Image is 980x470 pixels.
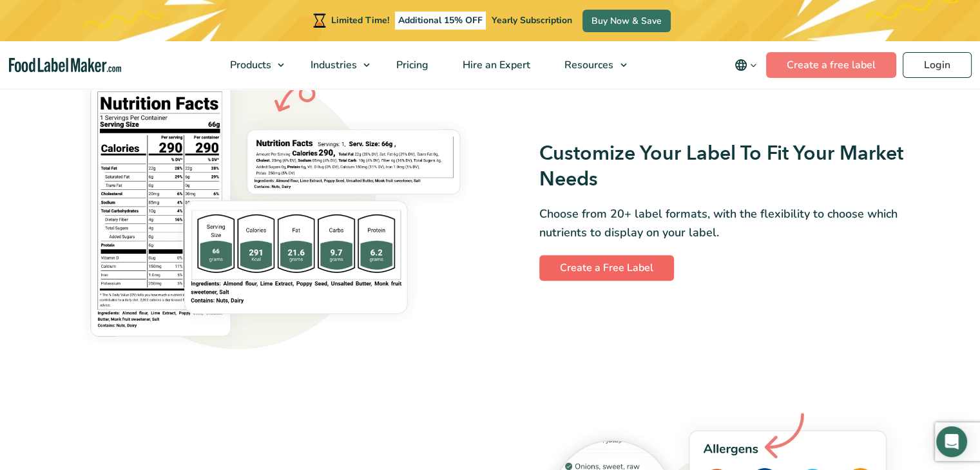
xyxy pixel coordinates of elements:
a: Resources [548,41,633,89]
a: Create a free label [766,52,896,78]
a: Industries [294,41,376,89]
a: Hire an Expert [446,41,544,89]
span: Limited Time! [331,14,389,26]
span: Pricing [392,58,430,72]
span: Industries [307,58,358,72]
span: Yearly Subscription [492,14,572,26]
div: Open Intercom Messenger [936,426,967,457]
p: Choose from 20+ label formats, with the flexibility to choose which nutrients to display on your ... [539,205,912,242]
a: Pricing [380,41,443,89]
a: Buy Now & Save [582,10,671,32]
span: Hire an Expert [459,58,532,72]
span: Resources [561,58,615,72]
a: Create a Free Label [539,255,674,281]
span: Products [226,58,273,72]
span: Additional 15% OFF [395,12,486,30]
h3: Customize Your Label To Fit Your Market Needs [539,141,912,192]
a: Login [903,52,972,78]
a: Products [213,41,291,89]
